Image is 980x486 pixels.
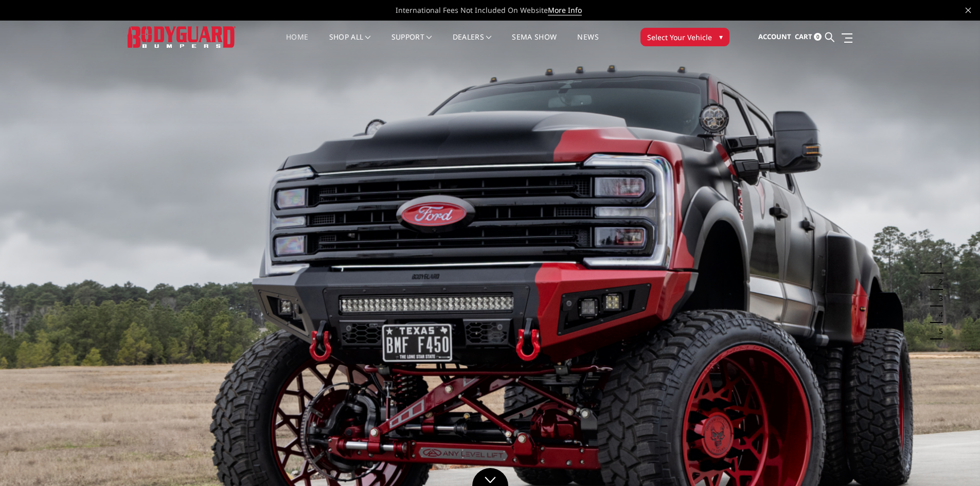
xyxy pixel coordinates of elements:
a: News [577,33,598,53]
a: More Info [548,5,582,15]
button: 4 of 5 [933,307,943,323]
a: Click to Down [472,468,508,486]
a: Home [286,33,308,53]
a: Support [391,33,432,53]
span: ▾ [719,31,723,42]
button: Select Your Vehicle [640,28,729,46]
a: SEMA Show [512,33,557,53]
span: Account [758,32,791,41]
button: 5 of 5 [933,323,943,339]
button: 3 of 5 [933,290,943,307]
span: 0 [814,33,822,41]
img: BODYGUARD BUMPERS [128,26,236,47]
span: Cart [795,32,812,41]
button: 2 of 5 [933,274,943,290]
a: Cart 0 [795,23,822,51]
button: 1 of 5 [933,257,943,274]
a: Account [758,23,791,51]
a: shop all [329,33,371,53]
a: Dealers [453,33,492,53]
span: Select Your Vehicle [647,32,712,43]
